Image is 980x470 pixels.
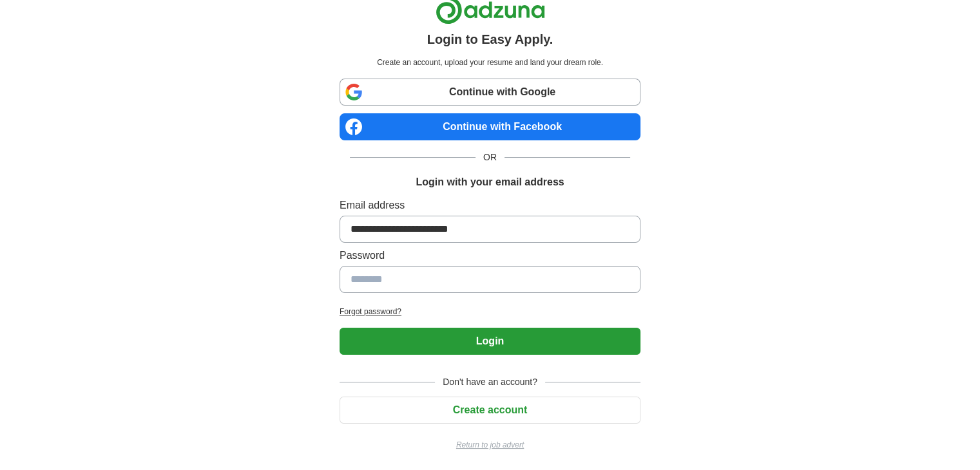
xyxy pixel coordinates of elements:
[340,79,640,106] a: Continue with Google
[340,306,640,317] a: Forgot password?
[476,151,504,164] span: OR
[340,328,640,355] button: Login
[340,404,640,415] a: Create account
[340,439,640,451] a: Return to job advert
[340,248,640,263] label: Password
[427,30,553,49] h1: Login to Easy Apply.
[340,113,640,140] a: Continue with Facebook
[435,375,545,389] span: Don't have an account?
[416,174,564,190] h1: Login with your email address
[340,198,640,213] label: Email address
[342,57,638,68] p: Create an account, upload your resume and land your dream role.
[340,397,640,424] button: Create account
